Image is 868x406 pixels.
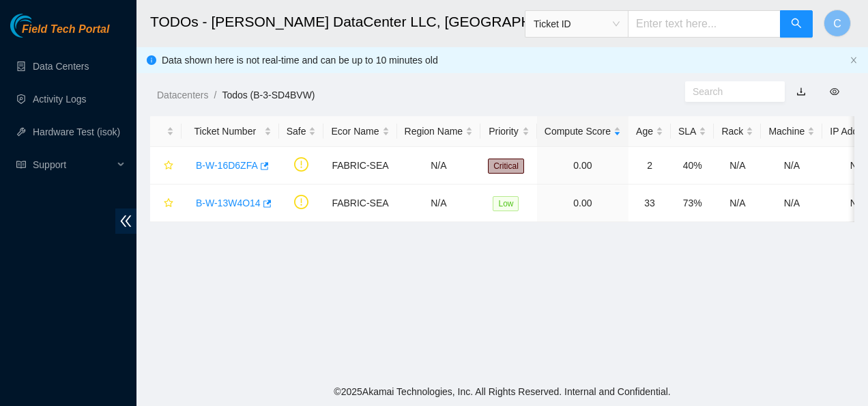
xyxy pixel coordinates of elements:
[850,56,858,65] button: close
[10,14,69,38] img: Akamai Technologies
[33,94,87,105] a: Activity Logs
[323,147,396,185] td: FABRIC-SEA
[222,90,315,100] a: Todos (B-3-SD4BVW)
[164,198,173,209] span: star
[850,56,858,64] span: close
[294,195,308,209] span: exclamation-circle
[214,90,216,100] span: /
[628,185,671,222] td: 33
[671,185,714,222] td: 73%
[786,81,816,103] button: download
[22,23,109,36] span: Field Tech Portal
[196,160,258,171] a: B-W-16D6ZFA
[780,10,813,38] button: search
[158,192,174,214] button: star
[323,185,396,222] td: FABRIC-SEA
[33,126,120,137] a: Hardware Test (isok)
[833,15,841,32] span: C
[158,154,174,176] button: star
[534,14,620,34] span: Ticket ID
[164,161,173,172] span: star
[761,147,822,185] td: N/A
[294,157,308,172] span: exclamation-circle
[115,208,136,234] span: double-left
[714,147,761,185] td: N/A
[830,87,839,96] span: eye
[397,185,481,222] td: N/A
[628,147,671,185] td: 2
[791,18,802,31] span: search
[628,10,781,38] input: Enter text here...
[493,196,519,211] span: Low
[157,90,208,100] a: Datacenters
[714,185,761,222] td: N/A
[537,147,628,185] td: 0.00
[33,61,89,72] a: Data Centers
[488,159,524,174] span: Critical
[33,151,113,178] span: Support
[10,25,109,42] a: Akamai TechnologiesField Tech Portal
[397,147,481,185] td: N/A
[761,185,822,222] td: N/A
[537,185,628,222] td: 0.00
[16,160,26,170] span: read
[136,377,868,406] footer: © 2025 Akamai Technologies, Inc. All Rights Reserved. Internal and Confidential.
[693,84,766,99] input: Search
[824,10,851,37] button: C
[671,147,714,185] td: 40%
[196,198,261,208] a: B-W-13W4O14
[796,86,806,97] a: download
